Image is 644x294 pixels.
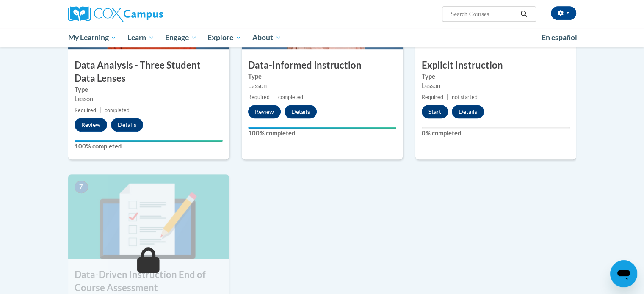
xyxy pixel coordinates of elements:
[248,81,396,91] div: Lesson
[242,59,403,72] h3: Data-Informed Instruction
[127,33,154,43] span: Learn
[248,94,270,100] span: Required
[542,33,577,42] span: En español
[278,94,303,100] span: completed
[63,28,122,47] a: My Learning
[68,59,229,85] h3: Data Analysis - Three Student Data Lenses
[422,129,570,138] label: 0% completed
[75,142,223,151] label: 100% completed
[452,94,478,100] span: not started
[422,94,443,100] span: Required
[202,28,247,47] a: Explore
[248,72,396,81] label: Type
[68,6,163,22] img: Cox Campus
[75,118,107,132] button: Review
[252,33,281,43] span: About
[75,140,223,142] div: Your progress
[273,94,275,100] span: |
[247,28,287,47] a: About
[285,105,317,118] button: Details
[248,105,281,118] button: Review
[610,260,637,287] iframe: Button to launch messaging window
[75,107,96,113] span: Required
[422,81,570,91] div: Lesson
[422,72,570,81] label: Type
[68,6,229,22] a: Cox Campus
[447,94,448,100] span: |
[68,33,116,43] span: My Learning
[450,9,517,19] input: Search Courses
[452,105,484,118] button: Details
[536,29,583,47] a: En español
[111,118,143,132] button: Details
[415,59,576,72] h3: Explicit Instruction
[105,107,130,113] span: completed
[75,94,223,104] div: Lesson
[122,28,160,47] a: Learn
[68,174,229,259] img: Course Image
[248,127,396,129] div: Your progress
[55,28,589,47] div: Main menu
[75,181,88,193] span: 7
[160,28,202,47] a: Engage
[75,85,223,94] label: Type
[248,129,396,138] label: 100% completed
[551,6,576,20] button: Account Settings
[207,33,241,43] span: Explore
[422,105,448,118] button: Start
[100,107,101,113] span: |
[517,9,530,19] button: Search
[165,33,197,43] span: Engage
